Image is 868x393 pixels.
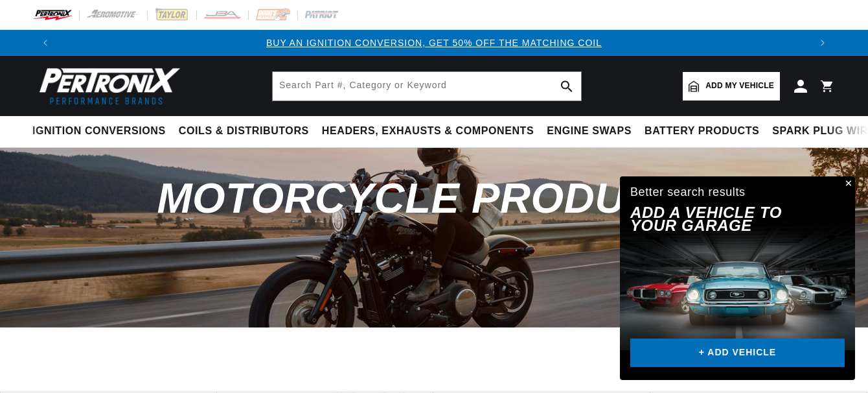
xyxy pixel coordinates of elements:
summary: Ignition Conversions [32,116,172,147]
summary: Headers, Exhausts & Components [315,116,540,147]
span: Battery Products [645,125,759,138]
a: BUY AN IGNITION CONVERSION, GET 50% OFF THE MATCHING COIL [266,38,602,48]
button: Close [839,176,855,192]
div: 1 of 3 [58,36,810,50]
summary: Coils & Distributors [172,116,315,147]
input: Search Part #, Category or Keyword [273,72,581,101]
div: Announcement [58,36,810,50]
img: Pertronix [32,64,181,108]
span: Headers, Exhausts & Components [322,125,534,138]
a: Add my vehicle [683,72,780,101]
summary: Battery Products [638,116,766,147]
button: Translation missing: en.sections.announcements.next_announcement [810,30,836,56]
span: Engine Swaps [547,125,632,138]
span: Ignition Conversions [32,125,166,138]
button: Translation missing: en.sections.announcements.previous_announcement [32,30,58,56]
a: + ADD VEHICLE [630,339,845,368]
div: Better search results [630,183,746,202]
span: Add my vehicle [705,80,774,92]
span: Motorcycle Products [157,174,711,222]
h2: Add A VEHICLE to your garage [630,206,812,233]
summary: Engine Swaps [540,116,638,147]
button: search button [553,72,581,101]
span: Coils & Distributors [179,125,309,138]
